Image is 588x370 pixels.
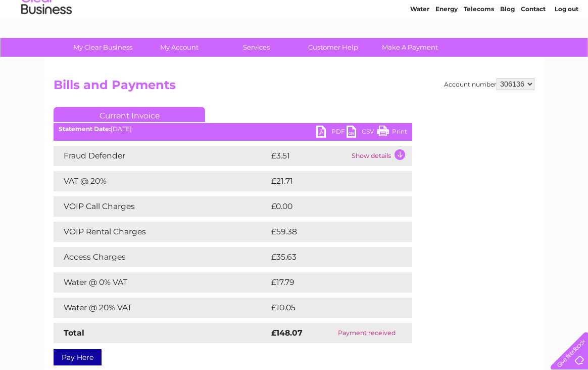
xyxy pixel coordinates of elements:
td: £3.51 [269,146,349,166]
a: Customer Help [291,38,375,57]
a: Current Invoice [54,107,205,122]
td: Show details [349,146,412,166]
td: £59.38 [269,222,392,242]
a: 0333 014 3131 [398,5,467,18]
td: Fraud Defender [54,146,269,166]
div: Clear Business is a trading name of Verastar Limited (registered in [GEOGRAPHIC_DATA] No. 3667643... [56,6,533,49]
strong: £148.07 [271,328,303,338]
img: logo.png [21,26,72,57]
a: My Account [138,38,221,57]
a: Log out [555,43,578,51]
a: My Clear Business [61,38,144,57]
td: Water @ 0% VAT [54,272,269,293]
h2: Bills and Payments [54,78,534,97]
td: VOIP Rental Charges [54,222,269,242]
a: Print [377,126,407,140]
a: Blog [500,43,515,51]
td: Payment received [321,323,412,343]
strong: Total [64,328,84,338]
td: Access Charges [54,247,269,267]
a: Pay Here [54,349,102,365]
td: £0.00 [269,196,389,217]
td: VOIP Call Charges [54,196,269,217]
td: £35.63 [269,247,391,267]
a: Energy [435,43,458,51]
a: CSV [347,126,377,140]
a: Water [410,43,429,51]
b: Statement Date: [59,125,111,133]
a: Telecoms [464,43,494,51]
div: Account number [444,78,534,90]
td: £10.05 [269,298,391,318]
a: Services [215,38,298,57]
a: PDF [316,126,347,140]
a: Contact [521,43,546,51]
td: £17.79 [269,272,390,293]
td: Water @ 20% VAT [54,298,269,318]
a: Make A Payment [368,38,452,57]
td: VAT @ 20% [54,171,269,191]
td: £21.71 [269,171,389,191]
div: [DATE] [54,126,412,133]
